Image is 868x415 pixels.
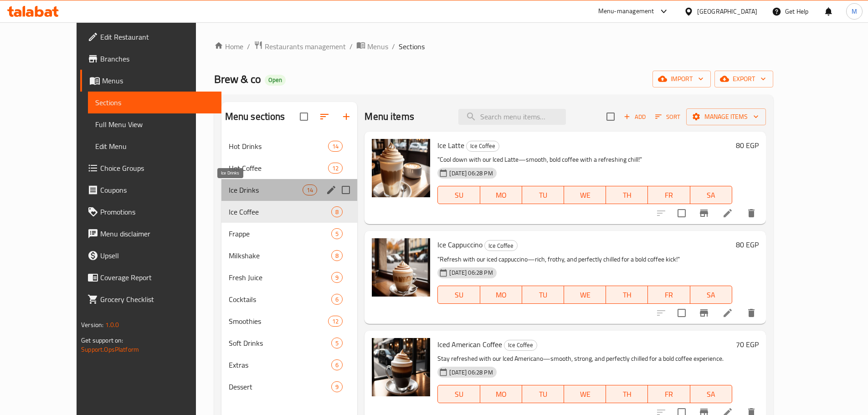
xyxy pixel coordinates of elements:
[80,48,221,70] a: Branches
[100,272,214,283] span: Coverage Report
[740,202,762,224] button: delete
[214,69,261,89] span: Brew & co
[610,388,644,401] span: TH
[399,41,425,52] span: Sections
[437,254,732,265] p: "Refresh with our iced cappuccino—rich, frothy, and perfectly chilled for a bold coffee kick!"
[221,157,358,179] div: Hot Coffee12
[526,189,560,202] span: TU
[95,97,214,108] span: Sections
[442,388,476,401] span: SU
[265,41,346,52] span: Restaurants management
[437,286,480,304] button: SU
[225,110,285,123] h2: Menu sections
[221,310,358,332] div: Smoothies12
[484,240,518,251] div: Ice Coffee
[649,110,686,124] span: Sort items
[81,319,103,331] span: Version:
[229,250,332,261] div: Milkshake
[332,295,342,304] span: 6
[852,6,857,16] span: M
[229,206,332,217] div: Ice Coffee
[740,302,762,324] button: delete
[722,73,766,85] span: export
[81,343,139,355] a: Support.OpsPlatform
[331,228,343,239] div: items
[367,41,388,52] span: Menus
[372,139,430,197] img: Ice Latte
[229,359,332,370] div: Extras
[690,286,732,304] button: SA
[100,31,214,42] span: Edit Restaurant
[485,241,517,251] span: Ice Coffee
[484,189,519,202] span: MO
[88,113,221,135] a: Full Menu View
[324,183,338,197] button: edit
[672,204,691,223] span: Select to update
[365,110,414,123] h2: Menu items
[446,268,496,277] span: [DATE] 06:28 PM
[88,92,221,113] a: Sections
[229,163,328,174] div: Hot Coffee
[564,186,606,204] button: WE
[622,112,647,122] span: Add
[221,332,358,354] div: Soft Drinks5
[229,294,332,305] span: Cocktails
[686,108,766,125] button: Manage items
[229,184,303,195] span: Ice Drinks
[620,110,649,124] button: Add
[100,250,214,261] span: Upsell
[652,71,711,87] button: import
[484,288,519,302] span: MO
[100,184,214,195] span: Coupons
[437,385,480,403] button: SU
[722,208,733,219] a: Edit menu item
[610,189,644,202] span: TH
[221,135,358,157] div: Hot Drinks14
[606,385,648,403] button: TH
[648,186,690,204] button: FR
[100,228,214,239] span: Menu disclaimer
[80,245,221,266] a: Upsell
[303,184,317,195] div: items
[221,223,358,245] div: Frappe5
[568,288,602,302] span: WE
[80,223,221,245] a: Menu disclaimer
[356,41,388,52] a: Menus
[221,132,358,401] nav: Menu sections
[442,288,476,302] span: SU
[332,383,342,391] span: 9
[328,163,343,174] div: items
[437,138,464,152] span: Ice Latte
[229,141,328,152] div: Hot Drinks
[229,228,332,239] div: Frappe
[313,106,335,128] span: Sort sections
[694,189,729,202] span: SA
[102,75,214,86] span: Menus
[652,189,686,202] span: FR
[100,53,214,64] span: Branches
[693,111,759,123] span: Manage items
[80,157,221,179] a: Choice Groups
[254,41,346,52] a: Restaurants management
[221,376,358,398] div: Dessert9
[229,381,332,392] div: Dessert
[598,6,654,17] div: Menu-management
[221,354,358,376] div: Extras6
[480,385,522,403] button: MO
[526,288,560,302] span: TU
[690,385,732,403] button: SA
[606,286,648,304] button: TH
[331,338,343,348] div: items
[331,359,343,370] div: items
[80,179,221,201] a: Coupons
[437,154,732,165] p: "Cool down with our Iced Latte—smooth, bold coffee with a refreshing chill!"
[446,368,496,377] span: [DATE] 06:28 PM
[690,186,732,204] button: SA
[620,110,649,124] span: Add item
[648,385,690,403] button: FR
[331,294,343,305] div: items
[522,286,564,304] button: TU
[672,303,691,323] span: Select to update
[331,381,343,392] div: items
